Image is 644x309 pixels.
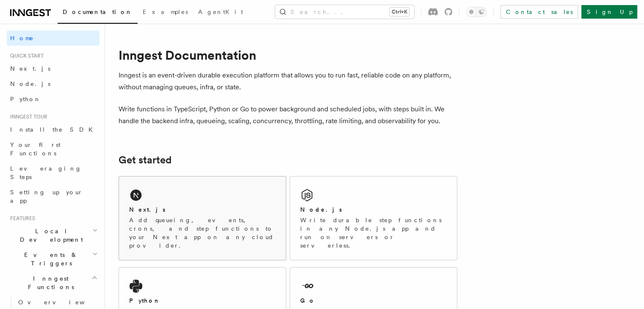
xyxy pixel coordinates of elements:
p: Inngest is an event-driven durable execution platform that allows you to run fast, reliable code ... [119,69,457,93]
h1: Inngest Documentation [119,47,457,63]
span: Node.js [10,80,50,87]
a: Get started [119,154,171,166]
a: Examples [138,3,193,23]
button: Local Development [7,223,100,247]
span: Setting up your app [10,189,83,204]
button: Events & Triggers [7,247,100,271]
a: Documentation [58,3,138,24]
a: Node.jsWrite durable step functions in any Node.js app and run on servers or serverless. [290,176,457,260]
h2: Go [300,296,315,305]
a: AgentKit [193,3,248,23]
p: Write functions in TypeScript, Python or Go to power background and scheduled jobs, with steps bu... [119,103,457,127]
h2: Python [129,296,160,305]
span: Examples [143,8,188,15]
span: Documentation [63,8,133,15]
button: Search...Ctrl+K [275,5,414,19]
span: Home [10,34,34,42]
a: Python [7,91,100,107]
span: Python [10,96,41,102]
button: Toggle dark mode [466,7,486,17]
span: Inngest Functions [7,274,91,291]
span: Next.js [10,65,50,72]
a: Next.js [7,61,100,76]
span: Your first Functions [10,141,61,157]
span: Overview [18,299,105,306]
a: Next.jsAdd queueing, events, crons, and step functions to your Next app on any cloud provider. [119,176,286,260]
span: Events & Triggers [7,251,92,268]
a: Your first Functions [7,137,100,161]
a: Setting up your app [7,185,100,208]
p: Write durable step functions in any Node.js app and run on servers or serverless. [300,216,447,250]
span: Local Development [7,227,92,244]
a: Home [7,30,100,46]
button: Inngest Functions [7,271,100,295]
span: Inngest tour [7,113,47,120]
a: Leveraging Steps [7,161,100,185]
span: AgentKit [198,8,243,15]
p: Add queueing, events, crons, and step functions to your Next app on any cloud provider. [129,216,276,250]
h2: Next.js [129,205,166,214]
a: Contact sales [500,5,578,19]
span: Features [7,215,35,222]
a: Install the SDK [7,122,100,137]
h2: Node.js [300,205,342,214]
kbd: Ctrl+K [390,8,409,16]
a: Sign Up [581,5,637,19]
span: Leveraging Steps [10,165,82,180]
span: Install the SDK [10,126,98,133]
a: Node.js [7,76,100,91]
span: Quick start [7,52,44,59]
